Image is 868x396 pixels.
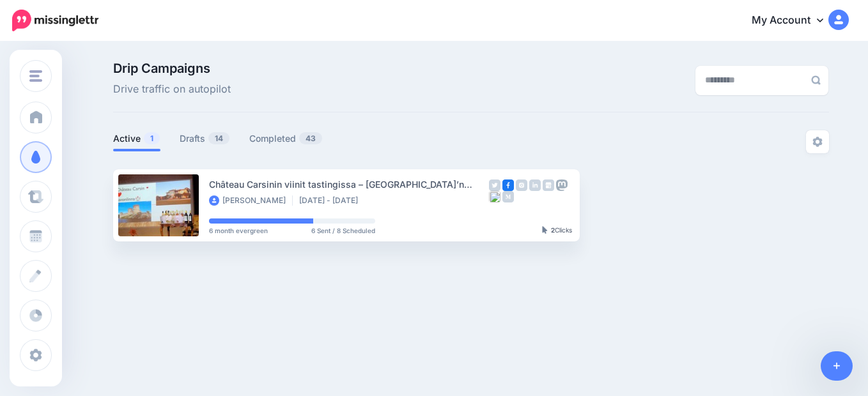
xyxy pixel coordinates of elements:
[249,131,323,146] a: Completed43
[543,179,554,191] img: google_business-grey-square.png
[209,195,293,206] li: [PERSON_NAME]
[113,131,160,146] a: Active1
[551,226,555,234] b: 2
[311,227,375,234] span: 6 Sent / 8 Scheduled
[299,195,364,206] li: [DATE] - [DATE]
[489,191,500,202] img: bluesky-grey-square.png
[208,132,229,144] span: 14
[113,81,231,98] span: Drive traffic on autopilot
[180,131,230,146] a: Drafts14
[12,10,98,31] img: Missinglettr
[209,227,268,234] span: 6 month evergreen
[556,179,568,191] img: mastodon-grey-square.png
[812,137,823,147] img: settings-grey.png
[113,62,231,75] span: Drip Campaigns
[542,227,572,234] div: Clicks
[209,177,489,192] div: Château Carsinin viinit tastingissa – [GEOGRAPHIC_DATA]’n sielua [GEOGRAPHIC_DATA]
[489,179,500,191] img: twitter-grey-square.png
[144,132,160,144] span: 1
[516,179,527,191] img: instagram-grey-square.png
[299,132,322,144] span: 43
[529,179,541,191] img: linkedin-grey-square.png
[739,5,849,36] a: My Account
[502,179,514,191] img: facebook-square.png
[29,70,42,82] img: menu.png
[542,226,548,234] img: pointer-grey-darker.png
[502,191,514,202] img: medium-grey-square.png
[811,75,821,85] img: search-grey-6.png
